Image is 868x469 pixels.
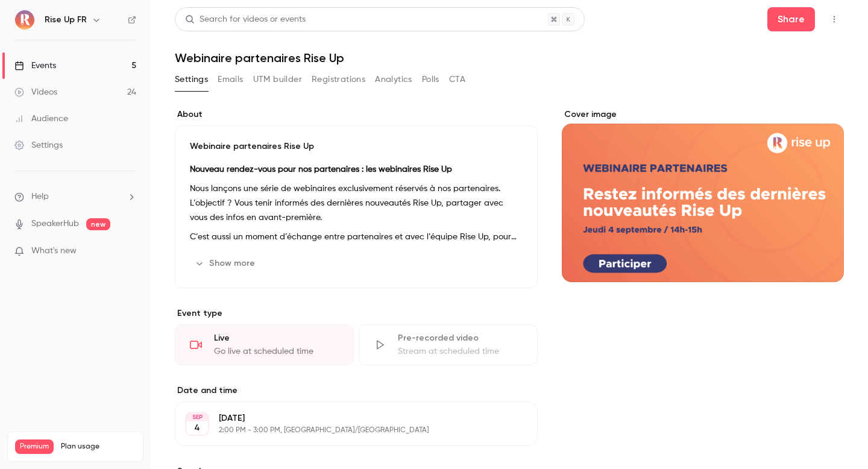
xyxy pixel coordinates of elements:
div: Audience [14,113,68,125]
section: Cover image [562,109,844,282]
span: What's new [31,245,77,257]
button: Settings [175,70,208,89]
div: Pre-recorded video [398,332,523,344]
p: 2:00 PM - 3:00 PM, [GEOGRAPHIC_DATA]/[GEOGRAPHIC_DATA] [219,426,474,435]
button: Share [767,7,815,31]
button: Registrations [312,70,365,89]
iframe: Noticeable Trigger [122,246,136,257]
label: About [175,109,538,121]
div: LiveGo live at scheduled time [175,324,354,365]
span: Help [31,190,49,203]
button: UTM builder [253,70,302,89]
p: 4 [194,422,200,434]
div: Events [14,60,56,72]
span: Plan usage [61,442,136,452]
img: Rise Up FR [15,10,34,30]
p: Nous lançons une série de webinaires exclusivement réservés à nos partenaires. L’objectif ? Vous ... [190,181,523,225]
button: Show more [190,254,262,273]
h1: Webinaire partenaires Rise Up [175,51,844,65]
button: Emails [218,70,243,89]
p: Webinaire partenaires Rise Up [190,140,523,153]
h6: Rise Up FR [45,14,87,26]
div: Search for videos or events [185,13,306,26]
label: Date and time [175,385,538,397]
button: Polls [422,70,439,89]
button: CTA [449,70,465,89]
div: Settings [14,139,63,151]
strong: Nouveau rendez-vous pour nos partenaires : les webinaires Rise Up [190,165,452,174]
div: Go live at scheduled time [214,345,339,357]
span: new [86,218,110,230]
p: Event type [175,307,538,319]
button: Analytics [375,70,412,89]
label: Cover image [562,109,844,121]
a: SpeakerHub [31,218,79,230]
div: Live [214,332,339,344]
div: Videos [14,86,57,98]
p: [DATE] [219,412,474,424]
span: Premium [15,439,54,454]
li: help-dropdown-opener [14,190,136,203]
p: C’est aussi un moment d’échange entre partenaires et avec l’équipe Rise Up, pour vous accompagner... [190,230,523,244]
div: SEP [186,413,208,421]
div: Pre-recorded videoStream at scheduled time [359,324,538,365]
div: Stream at scheduled time [398,345,523,357]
